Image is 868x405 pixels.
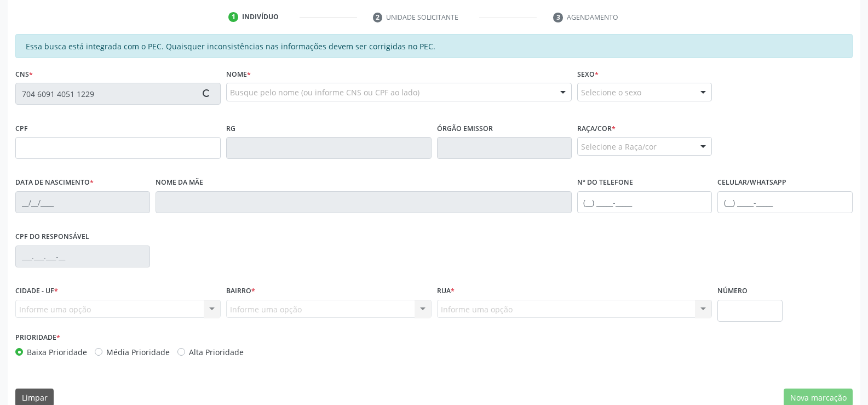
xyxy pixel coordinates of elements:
span: Selecione a Raça/cor [581,141,657,152]
div: Indivíduo [242,12,279,22]
span: Busque pelo nome (ou informe CNS ou CPF ao lado) [230,87,419,98]
input: (__) _____-_____ [577,191,712,213]
div: 1 [228,12,238,22]
input: ___.___.___-__ [15,246,150,267]
label: Média Prioridade [106,346,170,358]
label: Baixa Prioridade [27,346,87,358]
input: (__) _____-_____ [717,191,852,213]
label: Órgão emissor [437,120,493,137]
label: Raça/cor [577,120,616,137]
label: CNS [15,66,33,83]
label: Prioridade [15,329,60,346]
label: Rua [437,283,455,300]
label: Número [717,283,748,300]
label: Alta Prioridade [189,346,244,358]
label: CPF [15,120,28,137]
label: RG [226,120,235,137]
span: Selecione o sexo [581,87,641,98]
label: Nº do Telefone [577,174,633,191]
label: Sexo [577,66,599,83]
label: Cidade - UF [15,283,58,300]
div: Essa busca está integrada com o PEC. Quaisquer inconsistências nas informações devem ser corrigid... [15,34,853,58]
label: Data de nascimento [15,174,94,191]
input: __/__/____ [15,191,150,213]
label: Nome [226,66,251,83]
label: Celular/WhatsApp [717,174,786,191]
label: Nome da mãe [156,174,203,191]
label: Bairro [226,283,255,300]
label: CPF do responsável [15,229,89,246]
